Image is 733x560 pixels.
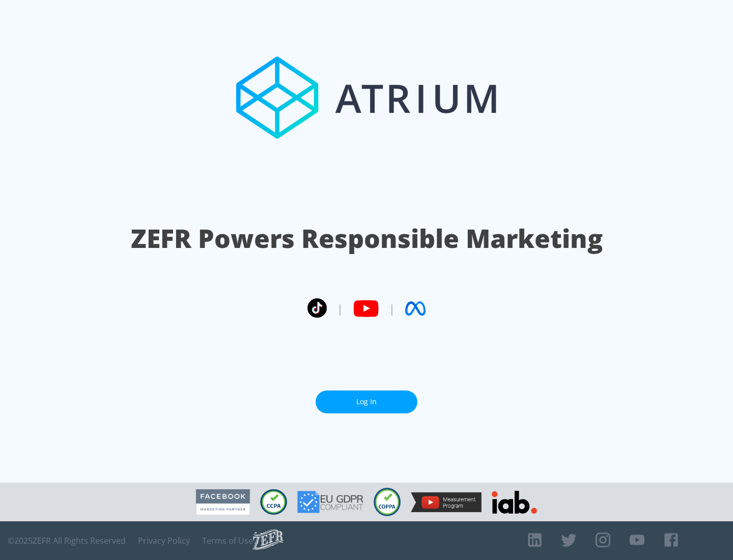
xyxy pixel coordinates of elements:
img: GDPR Compliant [297,491,363,513]
a: Log In [316,390,417,413]
img: YouTube Measurement Program [411,492,482,512]
a: Terms of Use [202,536,253,546]
img: CCPA Compliant [260,489,287,515]
img: Facebook Marketing Partner [196,489,250,515]
span: | [337,301,343,316]
img: IAB [492,491,537,514]
span: | [389,301,395,316]
span: © 2025 ZEFR All Rights Reserved [8,536,126,546]
img: COPPA Compliant [374,488,401,516]
h1: ZEFR Powers Responsible Marketing [131,221,603,256]
a: Privacy Policy [138,536,190,546]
